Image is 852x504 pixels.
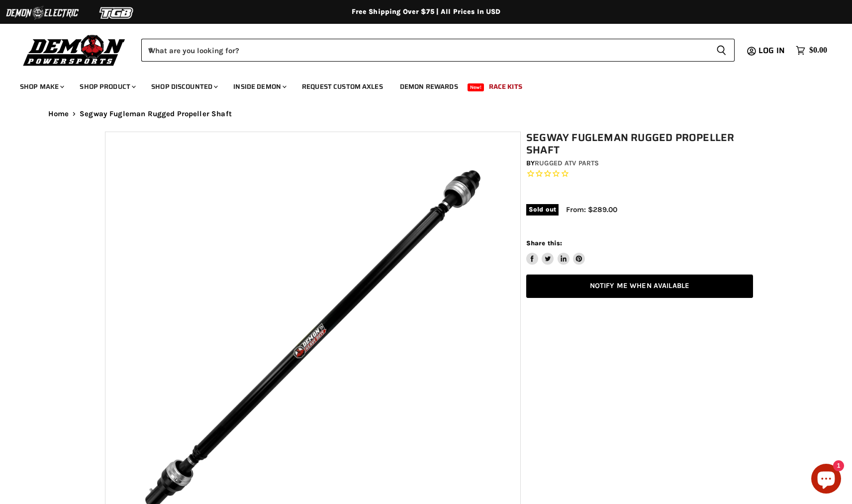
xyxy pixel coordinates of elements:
span: New! [468,83,484,91]
span: $0.00 [809,46,827,55]
nav: Breadcrumbs [28,110,824,118]
span: Sold out [526,204,559,215]
a: Request Custom Axles [294,76,390,97]
button: Search [708,39,735,62]
a: Race Kits [481,76,530,97]
a: Inside Demon [226,76,292,97]
a: Log in [754,46,791,55]
input: When autocomplete results are available use up and down arrows to review and enter to select [141,39,708,62]
aside: Share this: [526,239,585,265]
a: Shop Make [12,76,70,97]
a: Shop Product [72,76,142,97]
span: Log in [758,44,785,57]
img: Demon Electric Logo 2 [5,3,80,22]
span: Segway Fugleman Rugged Propeller Shaft [80,110,232,118]
a: Demon Rewards [392,76,466,97]
ul: Main menu [12,72,825,97]
span: Share this: [526,239,562,247]
a: Shop Discounted [144,76,224,97]
a: Rugged ATV Parts [535,159,599,167]
div: Free Shipping Over $75 | All Prices In USD [28,7,824,16]
span: From: $289.00 [566,205,617,214]
a: $0.00 [791,43,832,58]
a: Notify Me When Available [526,275,753,298]
a: Home [48,110,69,118]
img: Demon Powersports [20,32,129,68]
span: Rated 0.0 out of 5 stars 0 reviews [526,169,753,179]
div: by [526,158,753,169]
img: TGB Logo 2 [80,3,154,22]
h1: Segway Fugleman Rugged Propeller Shaft [526,132,753,156]
inbox-online-store-chat: Shopify online store chat [808,464,844,496]
form: Product [141,39,735,62]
